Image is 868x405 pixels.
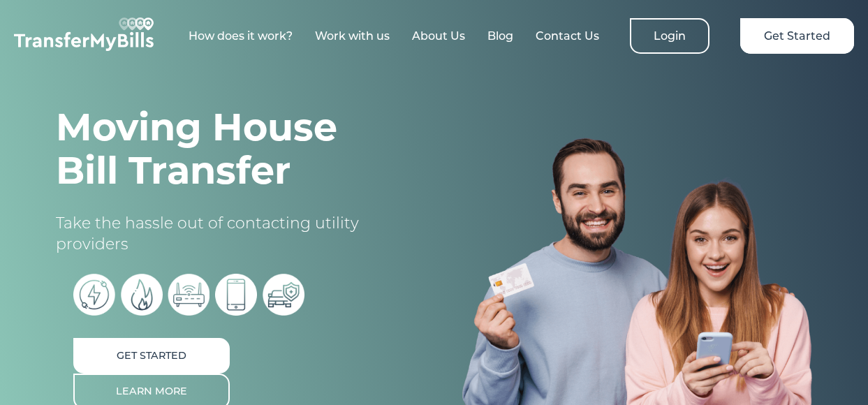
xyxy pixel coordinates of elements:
a: Get Started [740,18,854,54]
img: phone bill icon [215,274,257,316]
img: TransferMyBills.com - Helping ease the stress of moving [14,17,154,51]
h1: Moving House Bill Transfer [56,105,406,192]
a: Blog [487,29,513,43]
a: Get Started [73,338,230,374]
a: Contact Us [536,29,599,43]
a: How does it work? [189,29,293,43]
img: gas bills icon [121,274,163,316]
img: broadband icon [168,274,209,316]
a: About Us [412,29,465,43]
a: Login [630,18,709,54]
a: Work with us [315,29,390,43]
img: electric bills icon [73,274,115,316]
p: Take the hassle out of contacting utility providers [56,213,406,255]
img: car insurance icon [263,274,304,316]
